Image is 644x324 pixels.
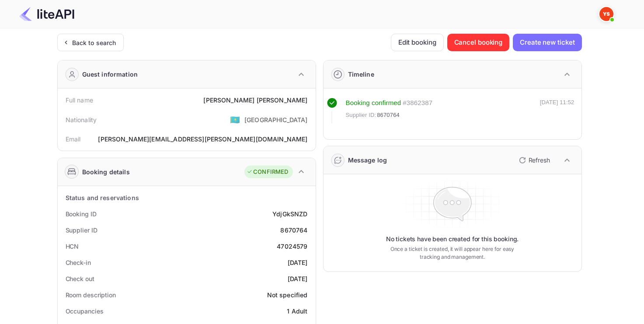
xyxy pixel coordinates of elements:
img: LiteAPI Logo [19,7,74,21]
div: Room description [66,290,116,299]
div: [DATE] [288,258,308,267]
div: CONFIRMED [247,168,288,176]
button: Cancel booking [447,34,510,51]
div: Booking details [82,167,130,176]
div: Back to search [72,38,116,47]
div: 1 Adult [287,306,307,316]
div: Booking ID [66,209,97,218]
div: HCN [66,242,79,251]
div: Check out [66,274,94,283]
div: Guest information [82,70,138,79]
p: No tickets have been created for this booking. [386,235,519,243]
div: Supplier ID [66,225,97,235]
div: Full name [66,95,93,105]
span: Supplier ID: [346,111,376,120]
div: YdjGkSNZD [272,209,307,218]
div: Nationality [66,115,97,124]
div: Message log [348,155,387,165]
div: [DATE] 11:52 [540,98,574,123]
span: United States [230,112,240,127]
div: Occupancies [66,306,104,316]
div: [PERSON_NAME][EMAIL_ADDRESS][PERSON_NAME][DOMAIN_NAME] [98,134,307,144]
div: [GEOGRAPHIC_DATA] [244,115,308,124]
span: 8670764 [377,111,400,120]
div: [DATE] [288,274,308,283]
div: Booking confirmed [346,98,401,108]
div: Email [66,134,81,144]
p: Refresh [529,155,550,165]
div: Timeline [348,70,374,79]
div: 47024579 [277,242,307,251]
img: Yandex Support [599,7,613,21]
button: Refresh [514,153,553,167]
div: Not specified [267,290,308,299]
div: 8670764 [280,225,307,235]
div: # 3862387 [403,98,432,108]
button: Edit booking [391,34,444,51]
div: Check-in [66,258,91,267]
div: [PERSON_NAME] [PERSON_NAME] [203,95,307,105]
div: Status and reservations [66,193,139,202]
p: Once a ticket is created, it will appear here for easy tracking and management. [383,245,522,261]
button: Create new ticket [513,34,581,51]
